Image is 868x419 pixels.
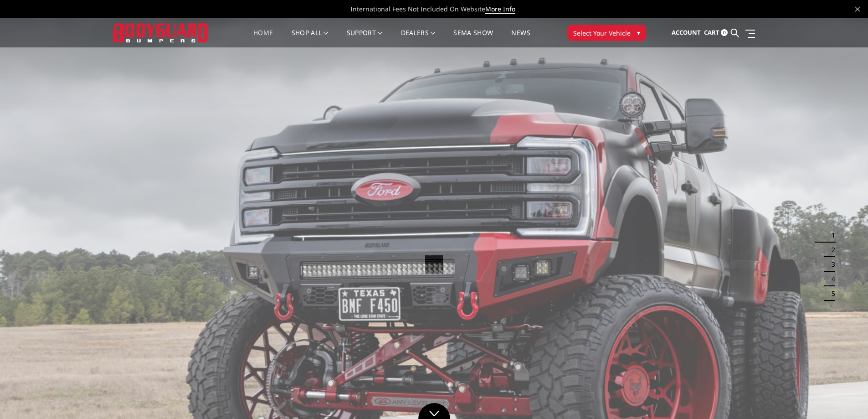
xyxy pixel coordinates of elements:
[637,28,640,37] span: ▾
[672,28,701,36] span: Account
[826,243,835,257] button: 2 of 5
[453,30,493,47] a: SEMA Show
[253,30,273,47] a: Home
[704,21,728,45] a: Cart 0
[672,21,701,45] a: Account
[826,272,835,286] button: 4 of 5
[826,286,835,301] button: 5 of 5
[721,29,728,36] span: 0
[511,30,530,47] a: News
[418,403,450,419] a: Click to Down
[567,25,646,41] button: Select Your Vehicle
[113,23,209,42] img: BODYGUARD BUMPERS
[485,5,515,14] a: More Info
[292,30,329,47] a: shop all
[401,30,436,47] a: Dealers
[826,257,835,272] button: 3 of 5
[347,30,383,47] a: Support
[826,228,835,243] button: 1 of 5
[704,28,719,36] span: Cart
[573,28,631,38] span: Select Your Vehicle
